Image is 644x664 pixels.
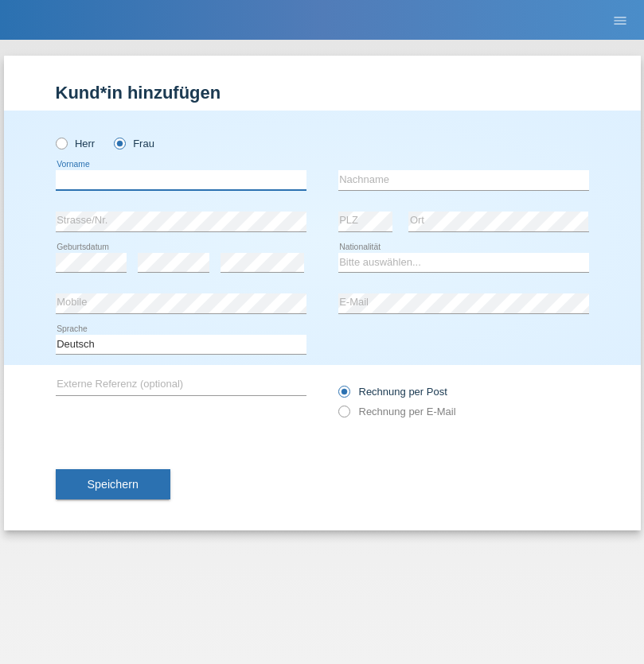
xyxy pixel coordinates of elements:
h1: Kund*in hinzufügen [56,83,589,103]
span: Speichern [88,478,139,491]
i: menu [612,13,628,29]
input: Frau [114,138,124,148]
button: Speichern [56,469,170,499]
a: menu [604,15,636,25]
label: Rechnung per E-Mail [338,406,456,417]
input: Rechnung per E-Mail [338,406,349,425]
label: Rechnung per Post [338,386,447,398]
label: Frau [114,138,154,149]
input: Herr [56,138,66,148]
input: Rechnung per Post [338,386,349,406]
label: Herr [56,138,96,149]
